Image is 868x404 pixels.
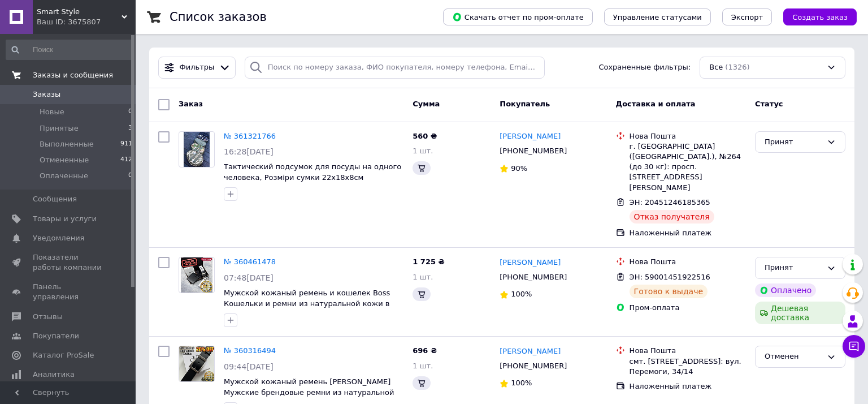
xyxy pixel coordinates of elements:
[755,100,783,108] span: Статус
[630,210,714,224] div: Отказ получателя
[731,13,763,22] span: Экспорт
[33,312,63,322] span: Отзывы
[725,63,749,71] span: (1326)
[40,171,88,181] span: Оплаченные
[722,8,772,25] button: Экспорт
[224,147,274,156] span: 16:28[DATE]
[179,257,215,293] a: Фото товару
[765,262,822,274] div: Принят
[616,100,696,108] span: Доставка и оплата
[765,351,822,363] div: Отменен
[630,131,746,141] div: Нова Пошта
[180,62,215,73] span: Фильтры
[500,346,561,357] a: [PERSON_NAME]
[33,70,113,80] span: Заказы и сообщения
[224,162,401,182] a: Тактический подсумок для посуды на одного человека, Розміри сумки 22x18х8см
[630,141,746,193] div: г. [GEOGRAPHIC_DATA] ([GEOGRAPHIC_DATA].), №264 (до 30 кг): просп. [STREET_ADDRESS][PERSON_NAME]
[33,214,97,224] span: Товары и услуги
[511,290,532,298] span: 100%
[224,132,276,140] a: № 361321766
[497,359,569,373] div: [PHONE_NUMBER]
[179,346,215,382] a: Фото товару
[452,12,584,22] span: Скачать отчет по пром-оплате
[413,273,433,281] span: 1 шт.
[630,198,710,207] span: ЭН: 20451246185365
[630,228,746,238] div: Наложенный платеж
[500,100,550,108] span: Покупатель
[224,346,276,355] a: № 360316494
[179,100,203,108] span: Заказ
[120,139,132,149] span: 911
[33,252,105,273] span: Показатели работы компании
[630,285,708,298] div: Готово к выдаче
[33,233,84,243] span: Уведомления
[500,131,561,142] a: [PERSON_NAME]
[40,107,64,117] span: Новые
[772,12,857,21] a: Создать заказ
[413,346,437,355] span: 696 ₴
[170,10,267,24] h1: Список заказов
[497,270,569,285] div: [PHONE_NUMBER]
[33,331,79,341] span: Покупатели
[755,283,816,297] div: Оплачено
[33,89,60,100] span: Заказы
[497,144,569,158] div: [PHONE_NUMBER]
[843,335,865,358] button: Чат с покупателем
[630,346,746,356] div: Нова Пошта
[6,40,133,60] input: Поиск
[181,257,212,293] img: Фото товару
[128,107,132,117] span: 0
[613,13,702,22] span: Управление статусами
[792,13,848,22] span: Создать заказ
[37,17,136,27] div: Ваш ID: 3675807
[224,273,274,282] span: 07:48[DATE]
[765,136,822,148] div: Принят
[128,171,132,181] span: 0
[40,139,94,149] span: Выполненные
[443,8,593,25] button: Скачать отчет по пром-оплате
[179,131,215,167] a: Фото товару
[413,147,433,155] span: 1 шт.
[630,303,746,313] div: Пром-оплата
[604,8,711,25] button: Управление статусами
[598,62,691,73] span: Сохраненные фильтры:
[184,132,210,167] img: Фото товару
[37,7,121,17] span: Smart Style
[511,379,532,387] span: 100%
[413,132,437,140] span: 560 ₴
[630,257,746,267] div: Нова Пошта
[120,155,132,165] span: 412
[224,362,274,371] span: 09:44[DATE]
[511,164,527,173] span: 90%
[709,62,723,73] span: Все
[630,356,746,377] div: смт. [STREET_ADDRESS]: вул. Перемоги, 34/14
[33,194,77,204] span: Сообщения
[40,155,89,165] span: Отмененные
[128,123,132,134] span: 3
[179,346,214,381] img: Фото товару
[33,350,94,360] span: Каталог ProSale
[500,257,561,268] a: [PERSON_NAME]
[33,282,105,302] span: Панель управления
[413,100,440,108] span: Сумма
[224,289,390,318] a: Мужской кожаный ремень и кошелек Boss Кошельки и ремни из натуральной кожи в подарочной упаковке
[630,381,746,392] div: Наложенный платеж
[33,369,75,380] span: Аналитика
[630,273,710,281] span: ЭН: 59001451922516
[413,362,433,370] span: 1 шт.
[224,257,276,266] a: № 360461478
[413,257,444,266] span: 1 725 ₴
[40,123,79,134] span: Принятые
[783,8,857,25] button: Создать заказ
[755,302,845,324] div: Дешевая доставка
[245,57,545,79] input: Поиск по номеру заказа, ФИО покупателя, номеру телефона, Email, номеру накладной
